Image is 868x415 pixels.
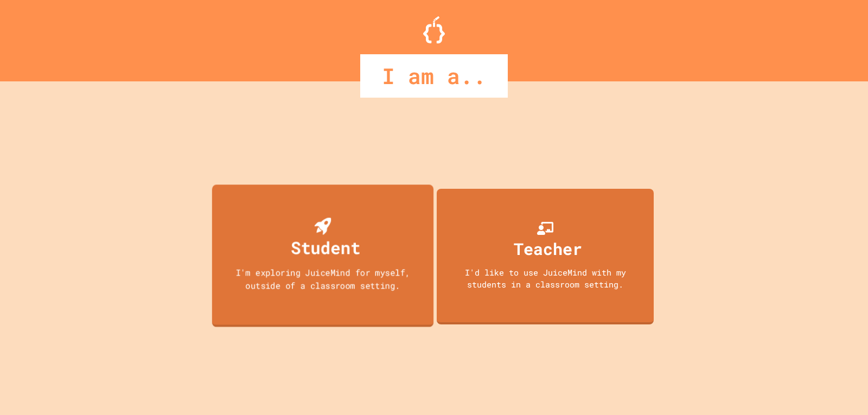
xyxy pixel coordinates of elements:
img: Logo.svg [423,16,445,43]
div: I'm exploring JuiceMind for myself, outside of a classroom setting. [223,266,423,291]
div: I'd like to use JuiceMind with my students in a classroom setting. [448,266,643,291]
div: I am a.. [360,54,508,98]
div: Teacher [514,237,582,261]
div: Student [291,234,361,260]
